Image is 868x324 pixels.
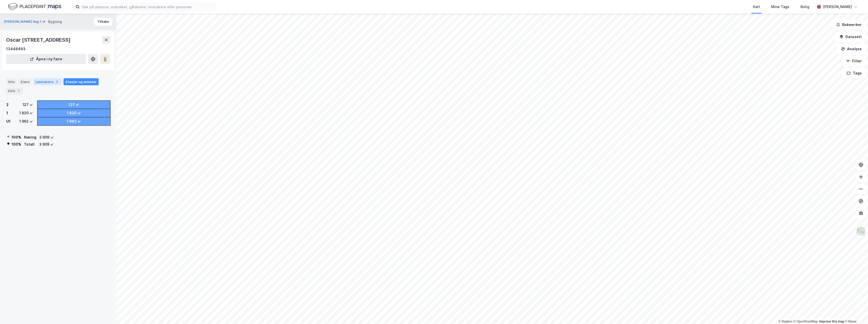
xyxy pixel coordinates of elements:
a: Improve this map [819,320,844,323]
div: ESG [6,87,23,94]
div: Bolig [800,4,809,10]
div: 127 ㎡ [69,102,79,108]
div: Mine Tags [771,4,789,10]
div: 100 % [11,141,21,147]
div: Kart [753,4,760,10]
div: 1 [16,88,21,93]
div: Oscar [STREET_ADDRESS] [6,36,72,44]
img: logo.f888ab2527a4732fd821a326f86c7f29.svg [8,2,61,11]
img: Z [856,227,866,236]
div: U1 [6,118,11,124]
div: 2 [54,79,59,84]
div: Kontrollprogram for chat [843,300,868,324]
div: Eiere [19,78,31,85]
button: Bokmerker [832,20,866,30]
div: 127 ㎡ [23,102,33,108]
div: 1 820 ㎡ [67,110,81,116]
button: Datasett [835,32,866,42]
button: Tilbake [94,18,112,26]
div: Bygning [48,19,62,25]
div: 1 820 ㎡ [19,110,33,116]
div: Næring [24,134,36,140]
a: OpenStreetMap [793,320,818,323]
input: Søk på adresse, matrikkel, gårdeiere, leietakere eller personer [80,3,215,11]
div: Info [6,78,17,85]
div: Etasjer og enheter [66,79,97,84]
button: Åpne i ny fane [6,54,86,64]
button: Filter [842,56,866,66]
div: [PERSON_NAME] [823,4,852,10]
div: 1 962 ㎡ [67,118,81,124]
button: [PERSON_NAME] Veg 1 [4,19,42,24]
div: 1 [6,110,8,116]
div: 3 909 ㎡ [39,141,54,147]
div: Leietakere [33,78,61,85]
div: 2 [6,102,9,108]
div: Totalt [24,141,36,147]
button: Analyse [837,44,866,54]
div: 13448493 [6,46,26,52]
iframe: Chat Widget [843,300,868,324]
div: 1 962 ㎡ [19,118,33,124]
div: 100 % [11,134,21,140]
button: Tags [842,68,866,78]
div: 3 909 ㎡ [39,134,54,140]
a: Mapbox [778,320,792,323]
